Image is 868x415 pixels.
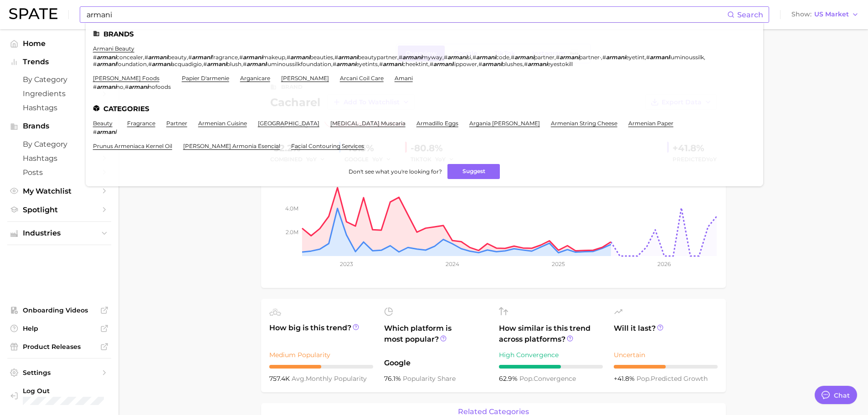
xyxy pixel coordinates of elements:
[23,39,96,48] span: Home
[93,105,756,113] li: Categories
[144,54,148,61] span: #
[93,83,97,90] span: #
[422,54,442,61] span: myway
[128,83,148,90] em: armani
[258,120,319,127] a: [GEOGRAPHIC_DATA]
[7,184,111,198] a: My Watchlist
[97,61,116,67] em: armani
[646,54,650,61] span: #
[93,30,756,38] li: Brands
[23,205,96,214] span: Spotlight
[445,261,459,267] tspan: 2024
[511,54,514,61] span: #
[336,61,356,67] em: armani
[7,87,111,101] a: Ingredients
[338,54,358,61] em: armani
[116,54,143,61] span: concealer
[469,120,540,127] a: argania [PERSON_NAME]
[791,12,812,17] span: Show
[97,54,116,61] em: armani
[287,54,290,61] span: #
[453,61,477,67] span: lippower
[7,151,111,165] a: Hashtags
[395,75,413,82] a: amani
[240,75,270,82] a: arganicare
[482,61,502,67] em: armani
[614,374,637,383] span: +41.8%
[171,61,202,67] span: acquadigio
[379,61,383,67] span: #
[737,10,763,19] span: Search
[93,83,171,90] div: ,
[97,83,116,90] em: armani
[657,261,671,267] tspan: 2026
[358,54,397,61] span: beautypartner
[7,303,111,317] a: Onboarding Videos
[23,154,96,163] span: Hashtags
[192,54,211,61] em: armani
[7,322,111,335] a: Help
[399,54,402,61] span: #
[116,83,123,90] span: no
[478,61,482,67] span: #
[7,119,111,133] button: Brands
[269,349,373,360] div: Medium Popularity
[23,58,96,66] span: Trends
[384,358,488,369] span: Google
[23,369,96,377] span: Settings
[430,61,433,67] span: #
[602,54,606,61] span: #
[628,120,673,127] a: armenian paper
[650,54,669,61] em: armani
[333,61,336,67] span: #
[23,122,96,130] span: Brands
[524,61,528,67] span: #
[499,323,603,345] span: How similar is this trend across platforms?
[356,61,378,67] span: eyetints
[7,72,111,87] a: by Category
[226,61,241,67] span: blush
[183,143,280,149] a: [PERSON_NAME] armonia esencial
[473,54,476,61] span: #
[243,54,262,61] em: armani
[7,226,111,240] button: Industries
[334,54,338,61] span: #
[626,54,645,61] span: eyetint
[291,143,364,149] a: facial contouring services
[349,168,442,175] span: Don't see what you're looking for?
[447,164,500,179] button: Suggest
[606,54,626,61] em: armani
[614,323,718,345] span: Will it last?
[7,137,111,151] a: by Category
[310,54,333,61] span: beauties
[93,120,113,127] a: beauty
[519,374,576,383] span: convergence
[384,374,403,383] span: 76.1%
[290,54,310,61] em: armani
[23,187,96,195] span: My Watchlist
[188,54,192,61] span: #
[499,374,519,383] span: 62.9%
[433,61,453,67] em: armani
[23,306,96,314] span: Onboarding Videos
[403,374,456,383] span: popularity share
[7,366,111,379] a: Settings
[292,374,306,383] abbr: average
[292,374,367,383] span: monthly popularity
[528,61,547,67] em: armani
[93,128,97,135] span: #
[514,54,534,61] em: armani
[339,261,353,267] tspan: 2023
[340,75,384,82] a: arcani coil care
[534,54,555,61] span: partner
[579,54,601,61] span: partner·
[262,54,285,61] span: makeup
[182,75,229,82] a: papier d'armenie
[496,54,509,61] span: code
[23,75,96,84] span: by Category
[198,120,247,127] a: armenian cuisine
[23,387,104,395] span: Log Out
[168,54,187,61] span: beauty
[203,61,207,67] span: #
[93,75,159,82] a: [PERSON_NAME] foods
